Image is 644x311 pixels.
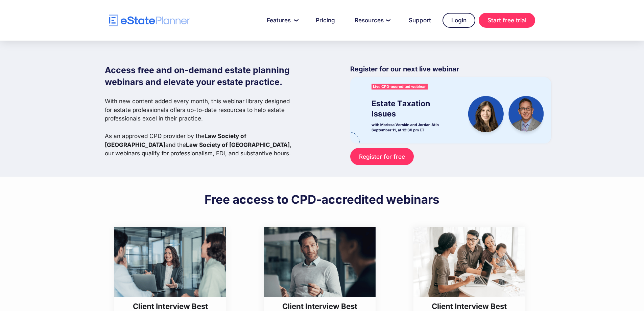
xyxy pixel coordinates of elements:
[350,148,413,165] a: Register for free
[401,14,439,27] a: Support
[479,13,535,28] a: Start free trial
[443,13,475,28] a: Login
[105,64,297,88] h1: Access free and on-demand estate planning webinars and elevate your estate practice.
[347,14,397,27] a: Resources
[350,77,551,143] img: eState Academy webinar
[259,14,304,27] a: Features
[105,132,246,148] strong: Law Society of [GEOGRAPHIC_DATA]
[205,192,439,207] h2: Free access to CPD-accredited webinars
[186,141,290,148] strong: Law Society of [GEOGRAPHIC_DATA]
[105,97,297,158] p: With new content added every month, this webinar library designed for estate professionals offers...
[350,64,551,77] p: Register for our next live webinar
[308,14,343,27] a: Pricing
[109,15,190,26] a: home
